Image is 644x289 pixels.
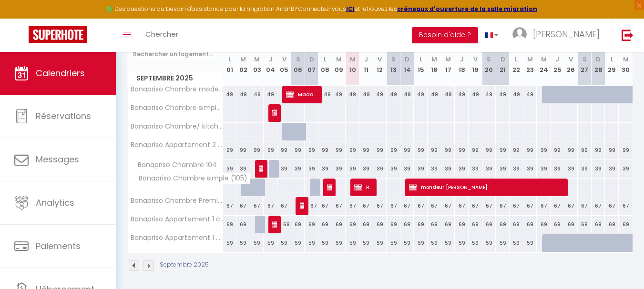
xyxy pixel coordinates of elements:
[318,197,332,215] div: 67
[305,197,318,215] div: 67
[592,141,605,159] div: 99
[496,86,510,103] div: 49
[387,216,400,233] div: 69
[482,197,496,215] div: 67
[445,55,451,64] abbr: M
[373,86,387,103] div: 49
[592,197,605,215] div: 67
[387,43,400,86] th: 13
[318,141,332,159] div: 99
[359,216,373,233] div: 69
[619,141,633,159] div: 99
[523,160,537,178] div: 39
[605,141,619,159] div: 99
[8,4,36,32] button: Ouvrir le widget de chat LiveChat
[469,160,482,178] div: 39
[619,197,633,215] div: 67
[291,141,305,159] div: 99
[236,141,250,159] div: 99
[250,141,264,159] div: 99
[400,160,414,178] div: 39
[496,216,510,233] div: 69
[332,234,346,252] div: 59
[605,43,619,86] th: 29
[359,141,373,159] div: 99
[373,216,387,233] div: 69
[387,141,400,159] div: 99
[523,234,537,252] div: 59
[346,5,355,13] a: ICI
[537,141,551,159] div: 99
[419,55,422,64] abbr: L
[236,43,250,86] th: 02
[496,141,510,159] div: 99
[129,123,225,130] span: Bonapriso Chambre/ kitchenette (103)
[578,197,592,215] div: 67
[145,29,178,39] span: Chercher
[138,19,185,52] a: Chercher
[469,197,482,215] div: 67
[414,160,428,178] div: 39
[537,160,551,178] div: 39
[592,216,605,233] div: 69
[405,55,409,64] abbr: D
[359,43,373,86] th: 11
[564,197,578,215] div: 67
[412,27,478,43] button: Besoin d'aide ?
[269,55,273,64] abbr: J
[129,234,225,241] span: Bonapriso Appartement 1 Chambre (203)
[555,55,559,64] abbr: J
[578,216,592,233] div: 69
[578,160,592,178] div: 39
[578,141,592,159] div: 99
[537,43,551,86] th: 24
[510,216,523,233] div: 69
[501,55,505,64] abbr: D
[551,160,564,178] div: 39
[409,178,566,196] span: monsieur [PERSON_NAME]
[223,43,237,86] th: 01
[129,160,219,170] span: Bonapriso Chambre 104
[564,141,578,159] div: 99
[455,160,469,178] div: 39
[236,216,250,233] div: 69
[264,234,277,252] div: 59
[414,43,428,86] th: 15
[387,86,400,103] div: 49
[441,234,455,252] div: 59
[305,160,318,178] div: 39
[592,43,605,86] th: 28
[523,43,537,86] th: 23
[305,216,318,233] div: 69
[346,43,359,86] th: 10
[428,216,441,233] div: 69
[129,197,225,204] span: Bonapriso Chambre Premium (106)
[236,197,250,215] div: 67
[428,234,441,252] div: 59
[332,160,346,178] div: 39
[400,86,414,103] div: 49
[259,159,264,178] span: Frere [PERSON_NAME]
[482,216,496,233] div: 69
[336,55,342,64] abbr: M
[378,55,382,64] abbr: V
[272,215,277,233] span: Monsieur Xxx
[469,43,482,86] th: 19
[428,197,441,215] div: 67
[373,160,387,178] div: 39
[414,86,428,103] div: 49
[223,86,237,103] div: 49
[129,104,225,111] span: Bonapriso Chambre simple 102
[428,43,441,86] th: 16
[496,234,510,252] div: 59
[391,55,396,64] abbr: S
[223,141,237,159] div: 99
[592,160,605,178] div: 39
[236,234,250,252] div: 59
[318,43,332,86] th: 08
[309,55,314,64] abbr: D
[318,234,332,252] div: 59
[523,216,537,233] div: 69
[359,160,373,178] div: 39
